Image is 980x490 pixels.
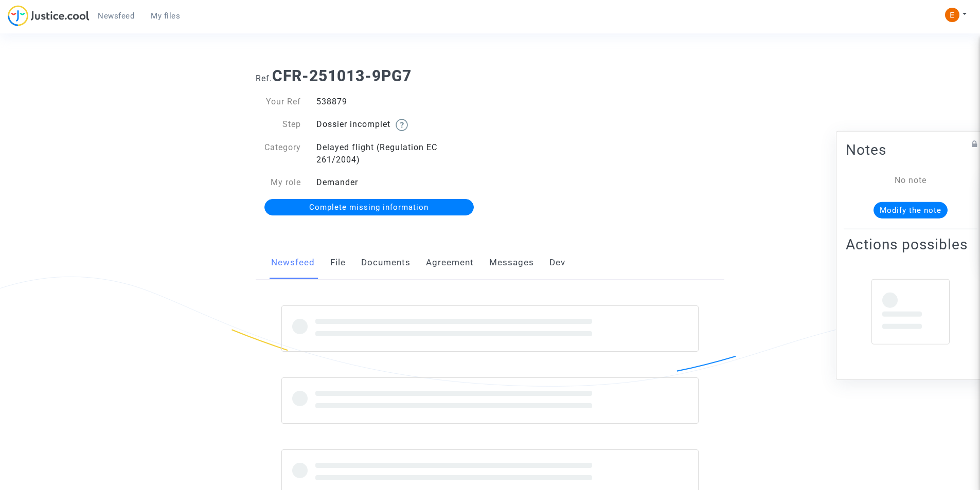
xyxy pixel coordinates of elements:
div: My role [248,176,309,189]
a: Agreement [426,246,474,280]
div: Step [248,118,309,131]
img: ACg8ocIeiFvHKe4dA5oeRFd_CiCnuxWUEc1A2wYhRJE3TTWt=s96-c [945,8,959,22]
img: jc-logo.svg [8,5,90,26]
a: Dev [549,246,565,280]
span: Ref. [256,74,272,83]
a: Newsfeed [90,8,142,24]
b: CFR-251013-9PG7 [272,67,412,85]
h2: Notes [846,140,975,158]
div: Delayed flight (Regulation EC 261/2004) [309,141,490,166]
div: Dossier incomplet [309,118,490,131]
a: File [330,246,346,280]
h2: Actions possibles [846,235,975,253]
div: No note [861,174,960,186]
div: Demander [309,176,490,189]
a: My files [142,8,188,24]
span: Complete missing information [309,203,429,212]
img: help.svg [396,119,408,131]
div: Your Ref [248,96,309,108]
span: Newsfeed [98,11,134,21]
span: My files [151,11,180,21]
div: 538879 [309,96,490,108]
a: Newsfeed [271,246,315,280]
div: Category [248,141,309,166]
a: Documents [361,246,411,280]
a: Messages [489,246,534,280]
button: Modify the note [874,202,948,218]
